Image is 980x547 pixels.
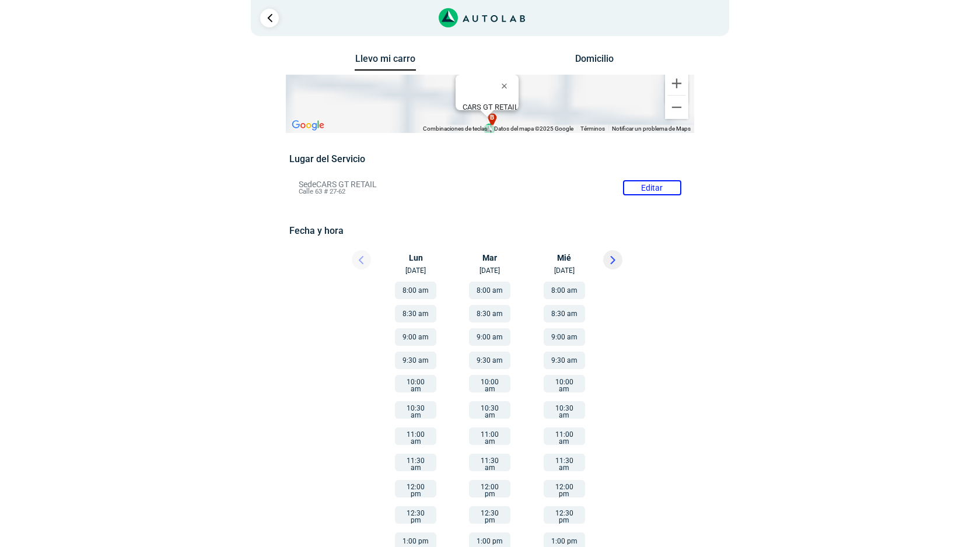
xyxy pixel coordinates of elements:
a: Link al sitio de autolab [439,12,526,23]
button: 8:00 am [395,282,436,299]
h5: Fecha y hora [289,225,690,236]
button: 10:30 am [469,401,510,419]
button: 12:30 pm [395,506,436,524]
button: 10:00 am [544,375,585,392]
button: 8:30 am [395,305,436,322]
button: 10:00 am [395,375,436,392]
b: CARS GT RETAIL [463,103,519,111]
span: Datos del mapa ©2025 Google [494,125,573,132]
h5: Lugar del Servicio [289,153,690,164]
button: 9:30 am [544,352,585,369]
button: 11:30 am [395,454,436,471]
a: Términos (se abre en una nueva pestaña) [580,125,605,132]
button: 11:30 am [544,454,585,471]
button: Llevo mi carro [355,53,416,71]
img: Google [289,118,327,133]
button: 9:00 am [469,328,510,346]
button: 11:00 am [395,427,436,445]
button: 11:00 am [469,427,510,445]
button: 12:30 pm [544,506,585,524]
button: 11:30 am [469,454,510,471]
button: 12:00 pm [469,480,510,497]
button: 8:30 am [544,305,585,322]
button: Domicilio [564,53,625,70]
button: 9:30 am [469,352,510,369]
button: 11:00 am [544,427,585,445]
button: 8:00 am [544,282,585,299]
button: Reducir [665,96,688,119]
button: Combinaciones de teclas [423,125,487,133]
a: Ir al paso anterior [260,9,279,27]
button: 12:00 pm [395,480,436,497]
button: 8:30 am [469,305,510,322]
button: 9:00 am [544,328,585,346]
button: 12:00 pm [544,480,585,497]
button: 8:00 am [469,282,510,299]
button: Ampliar [665,72,688,95]
span: b [490,113,495,123]
button: 9:00 am [395,328,436,346]
div: Calle 63 # 27-62 [463,103,519,120]
a: Notificar un problema de Maps [612,125,691,132]
button: 12:30 pm [469,506,510,524]
button: 9:30 am [395,352,436,369]
button: 10:30 am [544,401,585,419]
button: 10:30 am [395,401,436,419]
a: Abre esta zona en Google Maps (se abre en una nueva ventana) [289,118,327,133]
button: Cerrar [493,72,521,100]
button: 10:00 am [469,375,510,392]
